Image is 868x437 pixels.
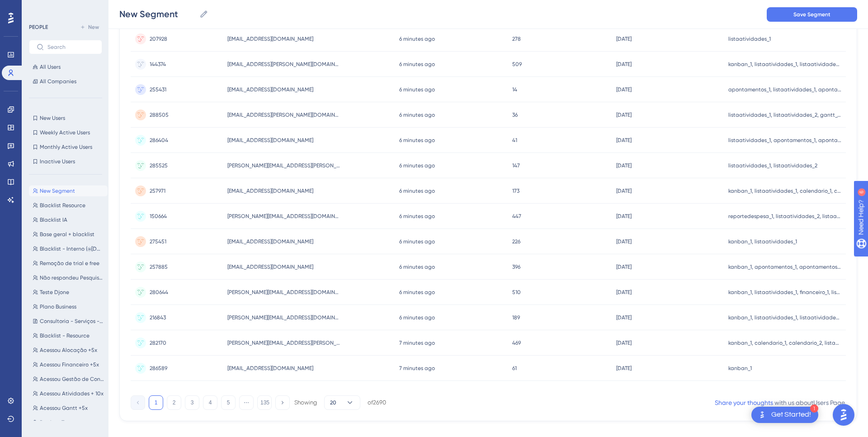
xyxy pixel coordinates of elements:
button: Acessou Financeiro +5x [29,359,108,370]
button: Inactive Users [29,156,102,167]
time: 6 minutes ago [399,86,435,93]
span: kanban_1, listaatividades_1, listaatividades_2, calendario_1, calendario_2, alocacaoequipe, aloca... [728,61,841,68]
span: [EMAIL_ADDRESS][DOMAIN_NAME] [227,238,313,245]
span: listaatividades_1, listaatividades_2 [728,162,817,169]
time: [DATE] [616,365,632,371]
button: Blacklist - Interno (@[DOMAIN_NAME]) [29,243,108,254]
time: 7 minutes ago [399,340,435,346]
span: listaatividades_1, apontamentos_1, apontamentos_2, listaatividades_2 [728,137,841,144]
span: 286404 [150,137,168,144]
div: 6 [63,5,66,12]
span: Blacklist - Resource [40,332,90,339]
span: Produto Teste [40,419,75,426]
span: Blacklist Resource [40,202,85,209]
span: [PERSON_NAME][EMAIL_ADDRESS][DOMAIN_NAME] [227,289,340,296]
span: 41 [512,137,517,144]
time: [DATE] [616,213,632,219]
span: kanban_1, apontamentos_1, apontamentos_2, listaatividades_1, listaatividades_2 [728,263,841,271]
span: New Segment [40,187,75,195]
span: kanban_1 [728,365,752,372]
span: Plano Business [40,303,76,310]
button: Monthly Active Users [29,142,102,152]
span: Remoção de trial e free [40,260,99,267]
span: Inactive Users [40,158,75,165]
button: New Users [29,113,102,123]
span: [PERSON_NAME][EMAIL_ADDRESS][PERSON_NAME][DOMAIN_NAME][PERSON_NAME] [227,162,340,169]
span: 396 [512,263,520,271]
button: All Users [29,62,102,72]
span: Acessou Atividades + 10x [40,390,104,397]
span: kanban_1, listaatividades_1 [728,238,797,245]
button: 5 [221,395,236,410]
div: Open Get Started! checklist, remaining modules: 1 [751,407,818,423]
button: Blacklist IA [29,214,108,225]
div: Get Started! [771,410,811,420]
span: [EMAIL_ADDRESS][PERSON_NAME][DOMAIN_NAME] [227,61,340,68]
time: [DATE] [616,340,632,346]
span: 257971 [150,187,165,195]
span: 286589 [150,365,167,372]
button: Weekly Active Users [29,127,102,138]
button: Produto Teste [29,417,108,428]
button: 20 [324,395,360,410]
button: Teste Djone [29,287,108,298]
span: apontamentos_1, listaatividades_1, apontamentos_2 [728,86,841,93]
span: 20 [330,399,336,406]
span: 510 [512,289,521,296]
button: Acessou Gestão de Contrato +5x [29,374,108,385]
span: All Companies [40,78,76,85]
span: 280644 [150,289,168,296]
span: 14 [512,86,517,93]
a: Share your thoughts [715,399,773,406]
button: ⋯ [239,395,254,410]
span: 207928 [150,35,167,43]
span: [EMAIL_ADDRESS][DOMAIN_NAME] [227,365,313,372]
span: Save Segment [793,11,830,18]
time: 6 minutes ago [399,264,435,270]
span: kanban_1, listaatividades_1, listaatividades_2, financeiro_1, alocacaoequipe, alocacaoequipe_2 [728,314,841,321]
time: 6 minutes ago [399,36,435,42]
img: launcher-image-alternative-text [757,409,768,420]
span: Consultoria - Serviços - Serviços de TI [40,318,104,325]
span: listaatividades_1, listaatividades_2, gantt_1, calendario_1, alocacaoequipe, calendario_2, alocac... [728,111,841,119]
button: 3 [185,395,199,410]
time: [DATE] [616,238,632,245]
span: 189 [512,314,520,321]
span: 447 [512,213,521,220]
time: 6 minutes ago [399,238,435,245]
time: 6 minutes ago [399,188,435,194]
span: New Users [40,114,65,122]
time: [DATE] [616,162,632,169]
span: 150664 [150,213,167,220]
time: [DATE] [616,137,632,143]
button: 1 [149,395,163,410]
span: Acessou Financeiro +5x [40,361,99,368]
time: [DATE] [616,264,632,270]
span: 226 [512,238,520,245]
button: Acessou Atividades + 10x [29,388,108,399]
span: [EMAIL_ADDRESS][DOMAIN_NAME] [227,35,313,43]
span: [PERSON_NAME][EMAIL_ADDRESS][DOMAIN_NAME] [227,314,340,321]
button: All Companies [29,76,102,87]
span: Acessou Gestão de Contrato +5x [40,375,104,383]
span: 285525 [150,162,168,169]
span: [EMAIL_ADDRESS][DOMAIN_NAME] [227,137,313,144]
span: [PERSON_NAME][EMAIL_ADDRESS][PERSON_NAME][DOMAIN_NAME] [227,339,340,347]
div: 1 [810,404,818,413]
time: [DATE] [616,36,632,42]
span: 147 [512,162,520,169]
span: 509 [512,61,522,68]
time: 6 minutes ago [399,112,435,118]
span: reportedespesa_1, listaatividades_2, listaatividades_1, kanban_1, apontamentos_2 [728,213,841,220]
span: Blacklist - Interno (@[DOMAIN_NAME]) [40,245,104,252]
div: Showing [294,399,317,407]
span: Acessou Alocação +5x [40,347,97,354]
span: 257885 [150,263,168,271]
time: [DATE] [616,61,632,67]
button: Não respondeu Pesquisa Analytics - Detalhes do indicador [29,272,108,283]
span: [PERSON_NAME][EMAIL_ADDRESS][DOMAIN_NAME] [227,213,340,220]
span: 288505 [150,111,169,119]
button: New Segment [29,185,108,196]
span: kanban_1, listaatividades_1, financeiro_1, listaatividades_2, alocacaoequipe, alocacaoequipe_2 [728,289,841,296]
